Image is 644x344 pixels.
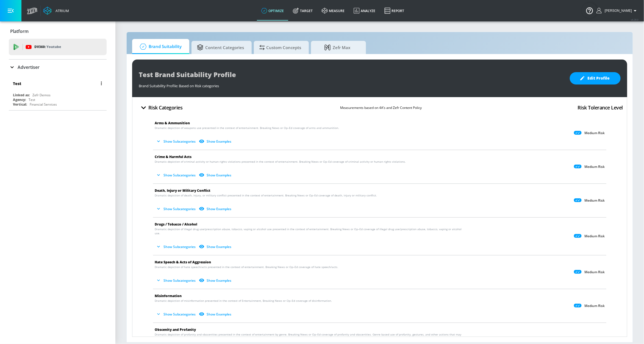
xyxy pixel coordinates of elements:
[257,1,288,21] a: optimize
[155,265,338,269] span: Dramatic depiction of hate speech/acts presented in the context of entertainment. Breaking News o...
[198,276,234,285] button: Show Examples
[584,198,605,203] p: Medium Risk
[155,121,190,125] span: Arms & Ammunition
[9,60,107,75] div: Advertiser
[148,104,183,111] h4: Risk Categories
[198,137,234,146] button: Show Examples
[155,327,196,332] span: Obscenity and Profanity
[155,227,463,235] span: Dramatic depiction of illegal drug use/prescription abuse, tobacco, vaping or alcohol use present...
[13,81,21,86] div: Test
[155,204,198,213] button: Show Subcategories
[155,171,198,180] button: Show Subcategories
[584,304,605,308] p: Medium Risk
[197,41,244,54] span: Content Categories
[9,77,107,108] div: TestLinked as:Zefr DemosAgency:TestVertical:Financial Services
[13,93,30,97] div: Linked as:
[32,93,51,97] div: Zefr Demos
[29,97,35,102] div: Test
[380,1,409,21] a: Report
[155,160,406,164] span: Dramatic depiction of criminal activity or human rights violations presented in the context of en...
[259,41,301,54] span: Custom Concepts
[53,8,69,13] div: Atrium
[584,131,605,135] p: Medium Risk
[578,104,623,111] h4: Risk Tolerance Level
[155,126,339,130] span: Dramatic depiction of weapons use presented in the context of entertainment. Breaking News or Op–...
[155,332,463,341] span: Dramatic depiction of profanity and obscenities presented in the context of entertainment by genr...
[631,18,639,21] span: v 4.28.0
[581,75,610,82] span: Edit Profile
[570,72,621,84] button: Edit Profile
[155,260,211,264] span: Hate Speech & Acts of Aggression
[43,7,69,15] a: Atrium
[155,193,377,198] span: Dramatic depiction of death, injury, or military conflict presented in the context of entertainme...
[34,44,61,50] p: DV360:
[198,204,234,213] button: Show Examples
[582,3,597,18] button: Open Resource Center
[340,105,422,111] p: Measurements based on 4A’s and Zefr Content Policy
[30,102,57,107] div: Financial Services
[138,40,182,53] span: Brand Suitability
[13,102,27,107] div: Vertical:
[9,24,107,39] div: Platform
[10,28,29,34] p: Platform
[155,137,198,146] button: Show Subcategories
[584,165,605,169] p: Medium Risk
[155,242,198,251] button: Show Subcategories
[137,101,185,114] button: Risk Categories
[603,9,632,13] span: login as: shannan.conley@zefr.com
[317,41,358,54] span: Zefr Max
[349,1,380,21] a: Analyze
[288,1,317,21] a: Target
[584,234,605,238] p: Medium Risk
[317,1,349,21] a: measure
[155,154,191,159] span: Crime & Harmful Acts
[198,242,234,251] button: Show Examples
[155,299,332,303] span: Dramatic depiction of misinformation presented in the context of Entertainment, Breaking News or ...
[198,310,234,319] button: Show Examples
[155,276,198,285] button: Show Subcategories
[198,171,234,180] button: Show Examples
[584,270,605,274] p: Medium Risk
[155,222,197,227] span: Drugs / Tobacco / Alcohol
[139,81,564,88] div: Brand Suitability Profile: Based on Risk categories
[46,44,61,50] p: Youtube
[18,64,40,70] p: Advertiser
[13,97,26,102] div: Agency:
[155,188,210,193] span: Death, Injury or Military Conflict
[596,7,639,14] button: [PERSON_NAME]
[155,294,182,298] span: Misinformation
[9,39,107,55] div: DV360: Youtube
[155,310,198,319] button: Show Subcategories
